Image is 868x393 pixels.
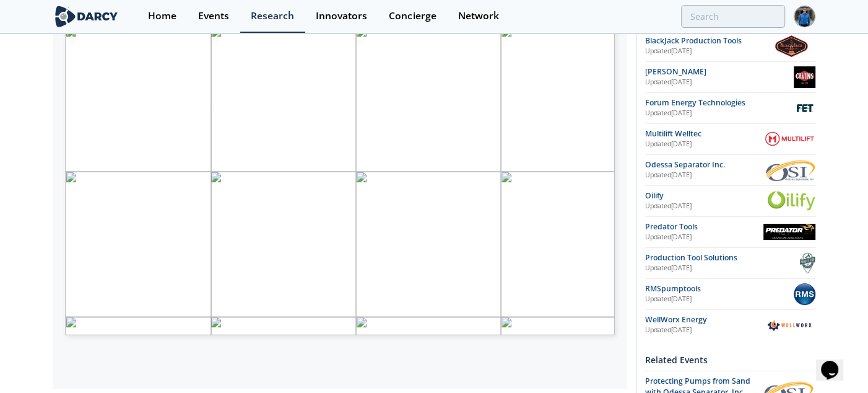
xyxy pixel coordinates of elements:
a: RMSpumptools Updated[DATE] RMSpumptools [645,283,815,305]
a: Multilift Welltec Updated[DATE] Multilift Welltec [645,128,815,150]
div: Updated [DATE] [645,201,767,211]
div: Updated [DATE] [645,46,768,56]
div: Updated [DATE] [645,139,763,149]
a: WellWorx Energy Updated[DATE] WellWorx Energy [645,314,815,336]
div: WellWorx Energy [645,314,763,325]
div: Updated [DATE] [645,232,763,242]
div: Events [198,11,229,21]
a: Predator Tools Updated[DATE] Predator Tools [645,221,815,243]
img: Profile [794,6,815,27]
img: Oilify [767,190,815,212]
input: Advanced Search [681,5,785,28]
img: logo-wide.svg [53,6,120,27]
div: Updated [DATE] [645,325,763,335]
img: RMSpumptools [794,283,815,305]
div: RMSpumptools [645,283,794,294]
div: Related Events [645,349,815,371]
a: BlackJack Production Tools Updated[DATE] BlackJack Production Tools [645,35,815,57]
div: Home [148,11,176,21]
div: Multilift Welltec [645,128,763,139]
a: Odessa Separator Inc. Updated[DATE] Odessa Separator Inc. [645,159,815,181]
img: Odessa Separator Inc. [765,159,815,181]
div: [PERSON_NAME] [645,66,794,77]
img: Forum Energy Technologies [794,97,815,119]
div: Innovators [316,11,367,21]
a: Production Tool Solutions Updated[DATE] Production Tool Solutions [645,252,815,274]
img: WellWorx Energy [763,318,815,332]
div: Predator Tools [645,221,763,232]
img: Production Tool Solutions [799,252,815,274]
div: Network [458,11,498,21]
div: Updated [DATE] [645,294,794,304]
img: Predator Tools [763,224,815,241]
img: Multilift Welltec [763,131,815,148]
a: [PERSON_NAME] Updated[DATE] Cavins [645,66,815,88]
div: Updated [DATE] [645,108,794,118]
img: BlackJack Production Tools [768,35,815,57]
div: Research [251,11,294,21]
div: Concierge [389,11,436,21]
iframe: chat widget [816,343,856,381]
a: Forum Energy Technologies Updated[DATE] Forum Energy Technologies [645,97,815,119]
a: Oilify Updated[DATE] Oilify [645,190,815,212]
div: Updated [DATE] [645,170,765,180]
div: Forum Energy Technologies [645,97,794,108]
div: Odessa Separator Inc. [645,159,765,170]
div: Production Tool Solutions [645,252,799,263]
div: BlackJack Production Tools [645,35,768,46]
div: Oilify [645,190,767,201]
div: Updated [DATE] [645,263,799,273]
div: Updated [DATE] [645,77,794,87]
img: Cavins [794,66,815,88]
